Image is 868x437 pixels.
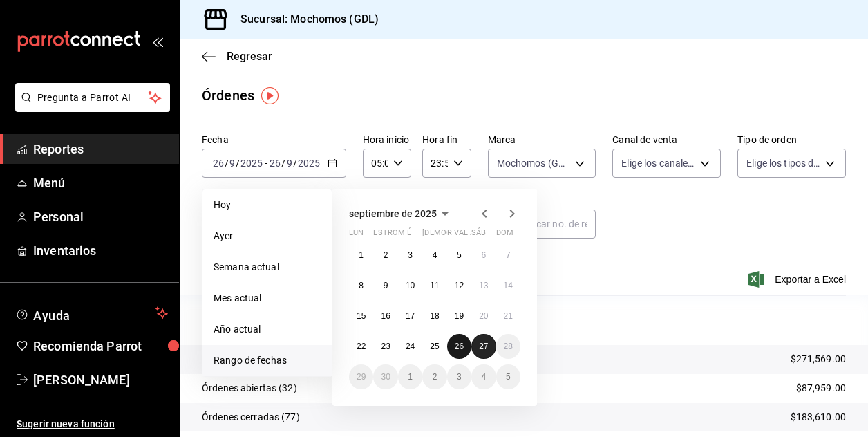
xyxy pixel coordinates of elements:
[455,311,464,321] abbr: 19 de septiembre de 2025
[212,158,225,169] input: --
[406,342,415,351] abbr: 24 de septiembre de 2025
[265,158,267,169] span: -
[496,364,520,389] button: 5 de octubre de 2025
[381,311,390,321] abbr: 16 de septiembre de 2025
[373,243,397,268] button: 2 de septiembre de 2025
[422,243,446,268] button: 4 de septiembre de 2025
[447,364,471,389] button: 3 de octubre de 2025
[240,158,263,169] input: ----
[281,158,285,169] span: /
[269,158,281,169] input: --
[422,304,446,328] button: 18 de septiembre de 2025
[349,334,373,359] button: 22 de septiembre de 2025
[202,85,254,106] div: Órdenes
[349,205,453,222] button: septiembre de 2025
[422,273,446,298] button: 11 de septiembre de 2025
[497,156,571,170] span: Mochomos (GDL)
[408,372,413,382] abbr: 1 de octubre de 2025
[297,158,321,169] input: ----
[398,273,422,298] button: 10 de septiembre de 2025
[447,273,471,298] button: 12 de septiembre de 2025
[496,273,520,298] button: 14 de septiembre de 2025
[481,372,486,382] abbr: 4 de octubre de 2025
[422,364,446,389] button: 2 de octubre de 2025
[214,229,321,243] span: Ayer
[359,281,364,290] abbr: 8 de septiembre de 2025
[422,228,504,243] abbr: jueves
[384,250,388,260] abbr: 2 de septiembre de 2025
[775,274,846,285] font: Exportar a Excel
[214,198,321,212] span: Hoy
[422,135,471,145] label: Hora fin
[384,281,388,290] abbr: 9 de septiembre de 2025
[496,334,520,359] button: 28 de septiembre de 2025
[202,50,272,63] button: Regresar
[433,250,437,260] abbr: 4 de septiembre de 2025
[357,311,366,321] abbr: 15 de septiembre de 2025
[471,334,496,359] button: 27 de septiembre de 2025
[506,372,511,382] abbr: 5 de octubre de 2025
[33,373,130,387] font: [PERSON_NAME]
[373,304,397,328] button: 16 de septiembre de 2025
[17,418,115,429] font: Sugerir nueva función
[430,281,439,290] abbr: 11 de septiembre de 2025
[214,291,321,306] span: Mes actual
[373,334,397,359] button: 23 de septiembre de 2025
[349,304,373,328] button: 15 de septiembre de 2025
[202,135,346,145] label: Fecha
[229,11,379,28] h3: Sucursal: Mochomos (GDL)
[455,342,464,351] abbr: 26 de septiembre de 2025
[447,228,485,243] abbr: viernes
[506,250,511,260] abbr: 7 de septiembre de 2025
[496,228,513,243] abbr: domingo
[504,342,513,351] abbr: 28 de septiembre de 2025
[471,364,496,389] button: 4 de octubre de 2025
[37,91,149,105] span: Pregunta a Parrot AI
[479,342,488,351] abbr: 27 de septiembre de 2025
[33,210,84,224] font: Personal
[214,260,321,275] span: Semana actual
[10,100,170,115] a: Pregunta a Parrot AI
[381,372,390,382] abbr: 30 de septiembre de 2025
[286,158,293,169] input: --
[488,135,596,145] label: Marca
[471,304,496,328] button: 20 de septiembre de 2025
[447,243,471,268] button: 5 de septiembre de 2025
[479,311,488,321] abbr: 20 de septiembre de 2025
[791,352,846,366] p: $271,569.00
[430,311,439,321] abbr: 18 de septiembre de 2025
[504,311,513,321] abbr: 21 de septiembre de 2025
[406,281,415,290] abbr: 10 de septiembre de 2025
[422,334,446,359] button: 25 de septiembre de 2025
[398,243,422,268] button: 3 de septiembre de 2025
[447,304,471,328] button: 19 de septiembre de 2025
[227,50,272,63] span: Regresar
[381,342,390,351] abbr: 23 de septiembre de 2025
[293,158,297,169] span: /
[457,250,462,260] abbr: 5 de septiembre de 2025
[504,281,513,290] abbr: 14 de septiembre de 2025
[471,273,496,298] button: 13 de septiembre de 2025
[33,142,84,156] font: Reportes
[406,311,415,321] abbr: 17 de septiembre de 2025
[236,158,240,169] span: /
[225,158,229,169] span: /
[398,364,422,389] button: 1 de octubre de 2025
[349,364,373,389] button: 29 de septiembre de 2025
[15,83,170,112] button: Pregunta a Parrot AI
[261,87,279,104] img: Marcador de información sobre herramientas
[408,250,413,260] abbr: 3 de septiembre de 2025
[433,372,437,382] abbr: 2 de octubre de 2025
[457,372,462,382] abbr: 3 de octubre de 2025
[202,410,300,425] p: Órdenes cerradas (77)
[430,342,439,351] abbr: 25 de septiembre de 2025
[33,243,96,258] font: Inventarios
[229,158,236,169] input: --
[349,273,373,298] button: 8 de septiembre de 2025
[373,364,397,389] button: 30 de septiembre de 2025
[357,372,366,382] abbr: 29 de septiembre de 2025
[349,228,364,243] abbr: lunes
[363,135,411,145] label: Hora inicio
[214,353,321,368] span: Rango de fechas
